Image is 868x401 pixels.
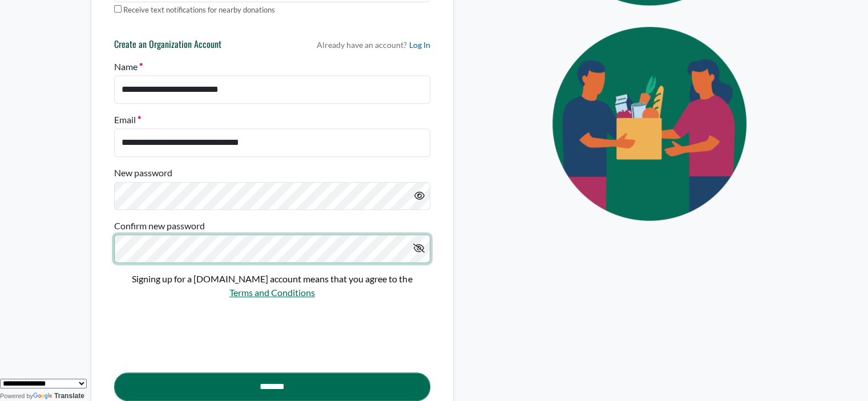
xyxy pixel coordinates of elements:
a: Terms and Conditions [229,287,315,298]
p: Signing up for a [DOMAIN_NAME] account means that you agree to the [114,272,430,286]
label: Receive text notifications for nearby donations [123,5,275,16]
label: Email [114,113,141,127]
img: Eye Icon [526,16,777,231]
label: Name [114,60,143,74]
a: Translate [33,392,84,400]
label: New password [114,166,172,180]
a: Log In [409,39,430,51]
p: Already have an account? [317,39,430,51]
img: Google Translate [33,392,54,400]
label: Confirm new password [114,219,205,233]
h6: Create an Organization Account [114,39,221,55]
iframe: reCAPTCHA [114,309,288,354]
